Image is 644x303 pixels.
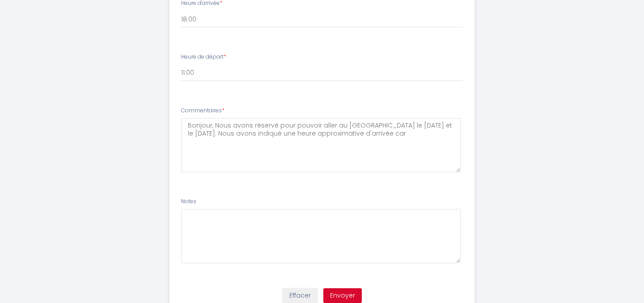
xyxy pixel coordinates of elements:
label: Heure de départ [181,53,226,61]
label: Commentaires [181,107,225,115]
label: Notes [181,197,196,206]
